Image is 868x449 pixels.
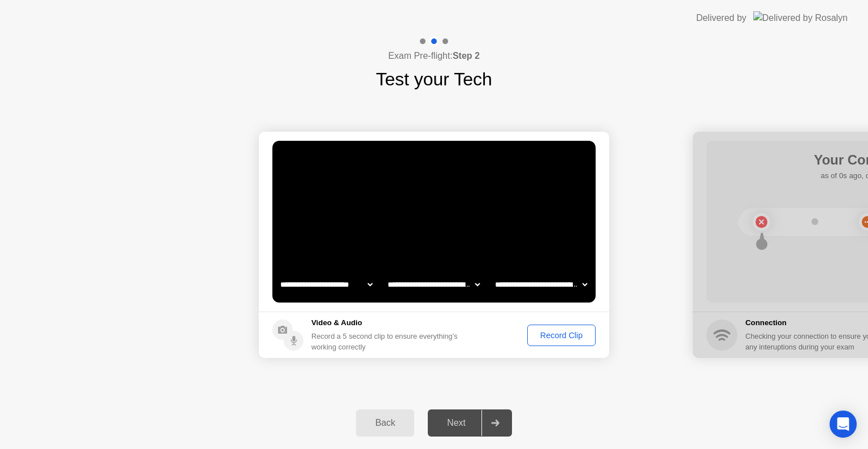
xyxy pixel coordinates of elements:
[527,325,596,346] button: Record Clip
[359,418,411,428] div: Back
[385,273,482,296] select: Available speakers
[453,51,480,61] b: Step 2
[376,66,492,93] h1: Test your Tech
[388,49,480,63] h4: Exam Pre-flight:
[431,418,481,428] div: Next
[531,331,592,340] div: Record Clip
[493,273,589,296] select: Available microphones
[428,409,512,437] button: Next
[278,273,375,296] select: Available cameras
[830,411,857,438] div: Open Intercom Messenger
[356,409,414,437] button: Back
[696,11,747,25] div: Delivered by
[311,317,462,329] h5: Video & Audio
[753,11,848,24] img: Delivered by Rosalyn
[311,331,462,352] div: Record a 5 second clip to ensure everything’s working correctly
